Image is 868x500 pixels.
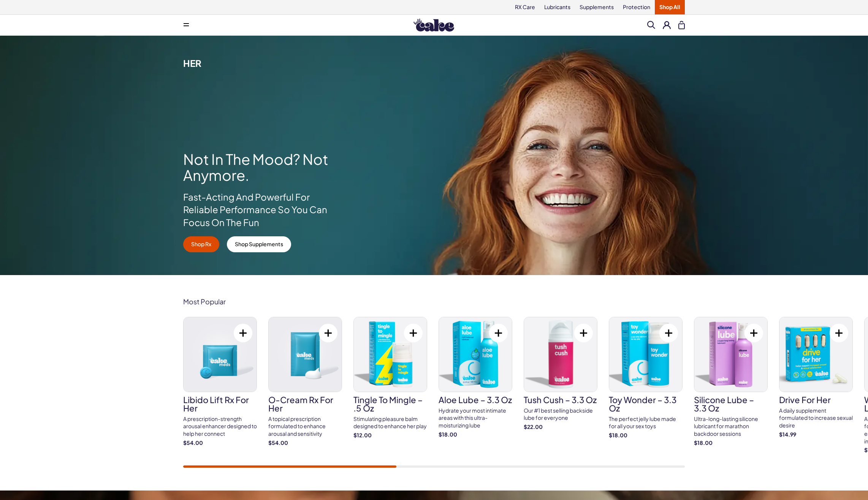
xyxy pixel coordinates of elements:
img: Aloe Lube – 3.3 oz [439,317,512,392]
strong: $12.00 [353,432,427,439]
strong: $54.00 [268,439,342,447]
a: Toy Wonder – 3.3 oz Toy Wonder – 3.3 oz The perfect jelly lube made for all your sex toys $18.00 [609,317,683,439]
strong: $22.00 [524,423,597,431]
h3: Silicone Lube – 3.3 oz [694,396,768,412]
strong: $18.00 [694,439,768,447]
h3: Tingle To Mingle – .5 oz [353,396,427,412]
a: Tingle To Mingle – .5 oz Tingle To Mingle – .5 oz Stimulating pleasure balm designed to enhance h... [353,317,427,439]
a: Libido Lift Rx For Her Libido Lift Rx For Her A prescription-strength arousal enhancer designed t... [183,317,257,446]
a: Silicone Lube – 3.3 oz Silicone Lube – 3.3 oz Ultra-long-lasting silicone lubricant for marathon ... [694,317,768,446]
strong: $14.99 [779,431,853,438]
img: Hello Cake [413,19,454,32]
a: Shop Rx [183,236,219,252]
img: Toy Wonder – 3.3 oz [609,317,682,392]
h3: drive for her [779,396,853,404]
h3: Libido Lift Rx For Her [183,396,257,412]
img: Tingle To Mingle – .5 oz [354,317,427,392]
div: Stimulating pleasure balm designed to enhance her play [353,415,427,430]
div: Hydrate your most intimate areas with this ultra-moisturizing lube [439,407,512,429]
img: Tush Cush – 3.3 oz [524,317,597,392]
a: drive for her drive for her A daily supplement formulated to increase sexual desire $14.99 [779,317,853,438]
strong: $18.00 [609,432,683,439]
div: The perfect jelly lube made for all your sex toys [609,415,683,430]
div: A topical prescription formulated to enhance arousal and sensitivity [268,415,342,438]
h3: O-Cream Rx for Her [268,396,342,412]
a: Tush Cush – 3.3 oz Tush Cush – 3.3 oz Our #1 best selling backside lube for everyone $22.00 [524,317,597,431]
a: O-Cream Rx for Her O-Cream Rx for Her A topical prescription formulated to enhance arousal and se... [268,317,342,446]
img: O-Cream Rx for Her [269,317,342,392]
img: Silicone Lube – 3.3 oz [694,317,767,392]
h3: Aloe Lube – 3.3 oz [439,396,512,404]
span: Her [183,57,201,69]
p: Fast-Acting And Powerful For Reliable Performance So You Can Focus On The Fun [183,191,328,229]
a: Aloe Lube – 3.3 oz Aloe Lube – 3.3 oz Hydrate your most intimate areas with this ultra-moisturizi... [439,317,512,438]
div: A prescription-strength arousal enhancer designed to help her connect [183,415,257,438]
h3: Tush Cush – 3.3 oz [524,396,597,404]
strong: $54.00 [183,439,257,447]
a: Shop Supplements [227,236,291,252]
div: Our #1 best selling backside lube for everyone [524,407,597,422]
img: Libido Lift Rx For Her [184,317,257,392]
div: Ultra-long-lasting silicone lubricant for marathon backdoor sessions [694,415,768,438]
h3: Toy Wonder – 3.3 oz [609,396,683,412]
img: drive for her [779,317,852,392]
h1: Not In The Mood? Not Anymore. [183,151,328,183]
div: A daily supplement formulated to increase sexual desire [779,407,853,429]
strong: $18.00 [439,431,512,438]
